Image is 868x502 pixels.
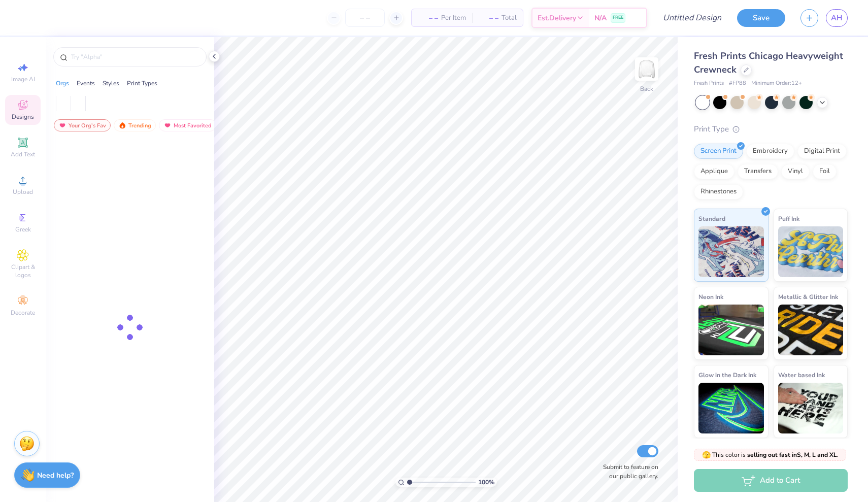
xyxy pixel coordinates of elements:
[15,225,31,233] span: Greek
[502,13,517,23] span: Total
[56,79,69,88] div: Orgs
[698,370,756,380] span: Glow in the Dark Ink
[127,79,157,88] div: Print Types
[702,450,711,460] span: 🫣
[58,122,66,129] img: most_fav.gif
[778,370,825,380] span: Water based Ink
[694,79,724,88] span: Fresh Prints
[729,79,746,88] span: # FP88
[778,291,838,302] span: Metallic & Glitter Ink
[11,150,35,158] span: Add Text
[538,13,576,23] span: Est. Delivery
[698,383,764,433] img: Glow in the Dark Ink
[478,478,494,487] span: 100 %
[159,119,216,131] div: Most Favorited
[118,122,126,129] img: trending.gif
[747,451,837,459] strong: selling out fast in S, M, L and XL
[831,12,843,24] span: AH
[694,123,848,135] div: Print Type
[778,226,844,277] img: Puff Ink
[698,213,725,224] span: Standard
[778,305,844,355] img: Metallic & Glitter Ink
[613,14,623,21] span: FREE
[13,188,33,196] span: Upload
[797,144,847,159] div: Digital Print
[163,122,172,129] img: most_fav.gif
[70,52,200,62] input: Try "Alpha"
[594,13,607,23] span: N/A
[418,13,438,23] span: – –
[345,9,385,27] input: – –
[5,263,41,279] span: Clipart & logos
[698,305,764,355] img: Neon Ink
[738,164,778,179] div: Transfers
[114,119,156,131] div: Trending
[478,13,498,23] span: – –
[597,462,658,481] label: Submit to feature on our public gallery.
[637,59,657,79] img: Back
[11,75,35,83] span: Image AI
[746,144,794,159] div: Embroidery
[737,9,785,27] button: Save
[751,79,802,88] span: Minimum Order: 12 +
[694,144,743,159] div: Screen Print
[778,383,844,433] img: Water based Ink
[655,8,729,28] input: Untitled Design
[698,226,764,277] img: Standard
[702,450,839,459] span: This color is .
[12,113,34,121] span: Designs
[37,471,74,480] strong: Need help?
[698,291,723,302] span: Neon Ink
[640,84,653,93] div: Back
[694,184,743,199] div: Rhinestones
[694,164,735,179] div: Applique
[813,164,837,179] div: Foil
[54,119,111,131] div: Your Org's Fav
[826,9,848,27] a: AH
[778,213,799,224] span: Puff Ink
[694,50,843,76] span: Fresh Prints Chicago Heavyweight Crewneck
[441,13,466,23] span: Per Item
[103,79,119,88] div: Styles
[77,79,95,88] div: Events
[11,309,35,317] span: Decorate
[781,164,810,179] div: Vinyl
